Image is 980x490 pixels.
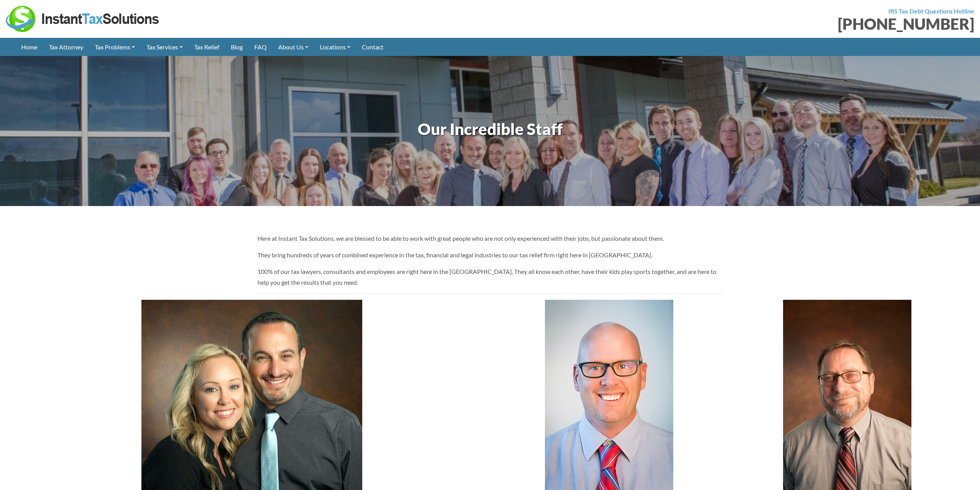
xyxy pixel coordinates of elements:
a: Tax Attorney [43,38,89,56]
a: Tax Relief [188,38,225,56]
img: Instant Tax Solutions Logo [6,6,160,32]
a: FAQ [249,38,272,56]
strong: IRS Tax Debt Questions Hotline [888,7,974,15]
a: Tax Problems [89,38,141,56]
a: Contact [356,38,389,56]
a: Blog [225,38,249,56]
a: Home [15,38,43,56]
a: Locations [314,38,356,56]
div: [PHONE_NUMBER] [496,16,975,32]
h1: Our Incredible Staff [19,118,961,140]
p: 100% of our tax lawyers, consultants and employees are right here in the [GEOGRAPHIC_DATA]. They ... [257,266,723,287]
a: Instant Tax Solutions Logo [6,14,160,22]
a: Tax Services [141,38,188,56]
p: They bring hundreds of years of combined experience in the tax, financial and legal industries to... [257,250,723,260]
a: About Us [272,38,314,56]
p: Here at Instant Tax Solutions, we are blessed to be able to work with great people who are not on... [257,233,723,243]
